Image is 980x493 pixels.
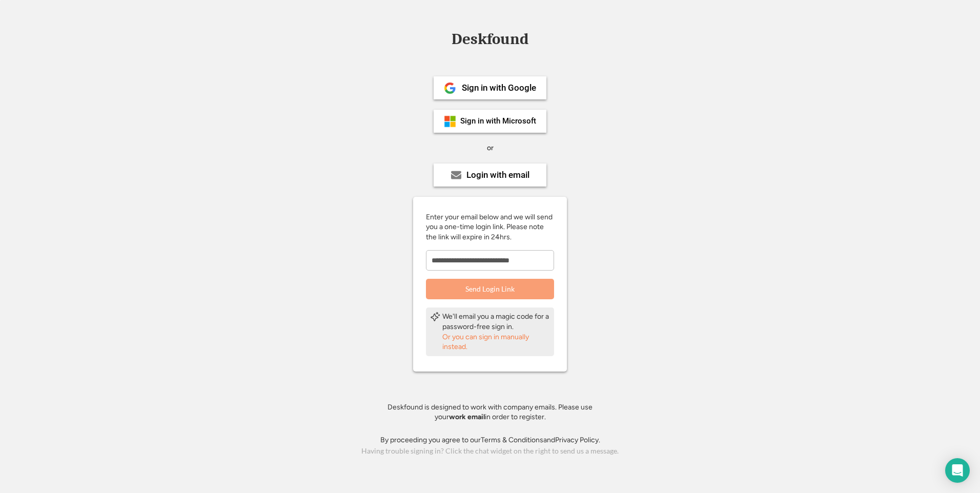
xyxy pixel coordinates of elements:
[555,436,600,444] a: Privacy Policy.
[466,171,529,179] div: Login with email
[426,212,554,242] div: Enter your email below and we will send you a one-time login link. Please note the link will expi...
[442,332,550,352] div: Or you can sign in manually instead.
[460,117,536,125] div: Sign in with Microsoft
[375,402,605,422] div: Deskfound is designed to work with company emails. Please use your in order to register.
[446,31,534,47] div: Deskfound
[449,413,485,421] strong: work email
[462,84,536,92] div: Sign in with Google
[442,312,550,332] div: We'll email you a magic code for a password-free sign in.
[945,458,970,483] div: Open Intercom Messenger
[481,436,543,444] a: Terms & Conditions
[444,82,456,94] img: 1024px-Google__G__Logo.svg.png
[380,435,600,445] div: By proceeding you agree to our and
[444,115,456,128] img: ms-symbollockup_mssymbol_19.png
[426,279,554,299] button: Send Login Link
[487,143,494,153] div: or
